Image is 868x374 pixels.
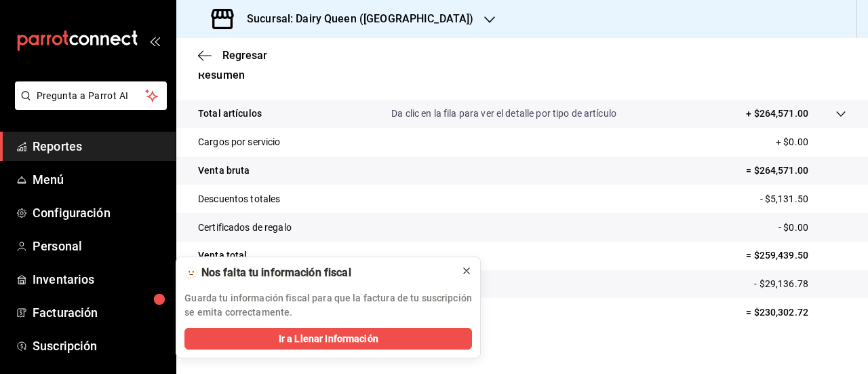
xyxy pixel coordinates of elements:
[149,35,160,46] button: open_drawer_menu
[9,98,167,113] a: Pregunta a Parrot AI
[198,221,292,235] p: Certificados de regalo
[33,204,165,222] span: Configuración
[198,67,846,83] p: Resumen
[33,303,165,322] span: Facturación
[236,11,473,27] h3: Sucursal: Dairy Queen ([GEOGRAPHIC_DATA])
[746,248,846,263] p: = $259,439.50
[33,137,165,155] span: Reportes
[184,328,472,350] button: Ir a Llenar Información
[754,277,846,291] p: - $29,136.78
[198,107,262,121] p: Total artículos
[15,81,167,110] button: Pregunta a Parrot AI
[778,221,846,235] p: - $0.00
[37,89,146,103] span: Pregunta a Parrot AI
[279,332,378,346] span: Ir a Llenar Información
[746,305,846,320] p: = $230,302.72
[198,49,267,62] button: Regresar
[746,107,808,121] p: + $264,571.00
[198,248,247,263] p: Venta total
[776,135,846,149] p: + $0.00
[198,135,281,149] p: Cargos por servicio
[222,49,267,62] span: Regresar
[33,337,165,355] span: Suscripción
[198,192,280,206] p: Descuentos totales
[391,107,616,121] p: Da clic en la fila para ver el detalle por tipo de artículo
[198,164,250,178] p: Venta bruta
[184,265,450,280] div: 🫥 Nos falta tu información fiscal
[184,291,472,320] p: Guarda tu información fiscal para que la factura de tu suscripción se emita correctamente.
[33,237,165,255] span: Personal
[760,192,846,206] p: - $5,131.50
[746,164,846,178] p: = $264,571.00
[33,170,165,189] span: Menú
[33,270,165,288] span: Inventarios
